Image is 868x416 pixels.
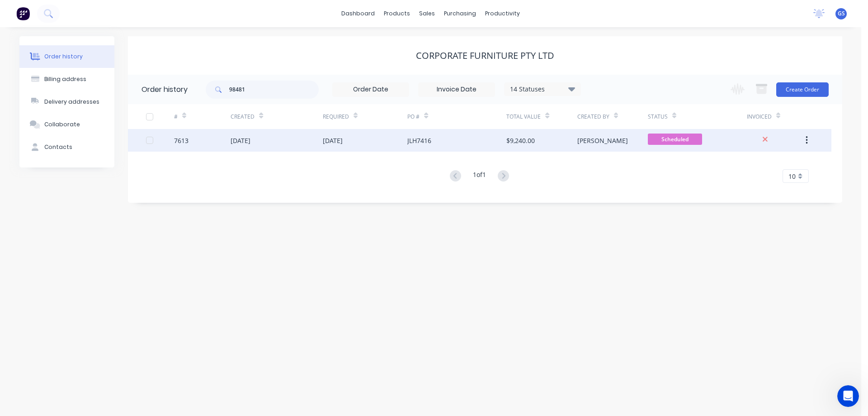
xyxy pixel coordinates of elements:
button: Delivery addresses [19,91,114,113]
div: PO # [407,104,506,129]
button: Create Order [776,82,829,97]
img: Factory [16,7,30,20]
div: Delivery addresses [44,98,99,106]
div: Total Value [506,104,577,129]
div: Created [231,104,322,129]
div: Invoiced [747,104,803,129]
div: JLH7416 [407,136,431,145]
button: Collaborate [19,113,114,136]
div: 1 of 1 [473,170,486,183]
div: Status [648,113,668,121]
div: PO # [407,113,420,121]
div: $9,240.00 [506,136,535,145]
div: Created By [577,113,609,121]
div: purchasing [439,7,481,20]
div: Order history [44,53,83,61]
div: Required [323,113,349,121]
div: Billing address [44,75,86,83]
div: sales [415,7,439,20]
div: [PERSON_NAME] [577,136,628,145]
div: # [174,104,231,129]
div: Created [231,113,255,121]
button: Billing address [19,68,114,91]
div: Invoiced [747,113,772,121]
button: Contacts [19,136,114,158]
span: GS [838,10,845,18]
div: Contacts [44,143,72,151]
a: dashboard [337,7,379,20]
div: Order history [142,84,188,95]
input: Invoice Date [419,83,495,96]
div: Collaborate [44,120,80,129]
span: 10 [788,172,796,181]
div: products [379,7,415,20]
div: 7613 [174,136,189,145]
div: [DATE] [323,136,343,145]
div: [DATE] [231,136,250,145]
div: Total Value [506,113,541,121]
div: 14 Statuses [505,84,580,94]
div: Status [648,104,747,129]
div: productivity [481,7,524,20]
div: Required [323,104,408,129]
div: # [174,113,178,121]
span: Scheduled [648,134,702,145]
button: Order history [19,45,114,68]
div: Created By [577,104,648,129]
input: Order Date [333,83,409,96]
iframe: Intercom live chat [837,385,859,407]
input: Search... [229,81,319,99]
div: Corporate Furniture Pty Ltd [416,50,554,61]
